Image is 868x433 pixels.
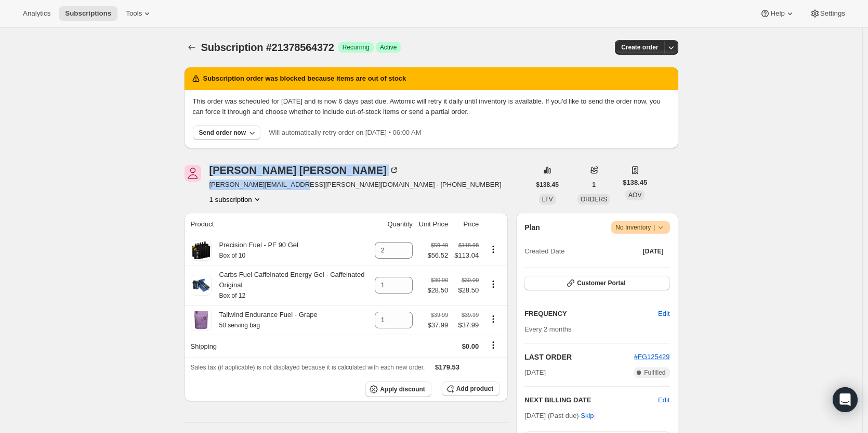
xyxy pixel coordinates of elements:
span: $28.50 [427,285,448,296]
button: Customer Portal [524,276,669,290]
span: Created Date [524,246,564,257]
th: Unit Price [416,213,451,236]
button: Product actions [485,313,502,325]
h2: Subscription order was blocked because items are out of stock [203,73,406,84]
span: Apply discount [380,385,425,393]
button: Edit [652,305,676,322]
button: Subscriptions [185,40,199,55]
button: Settings [804,6,851,21]
button: Apply discount [365,381,431,397]
span: $138.45 [536,181,559,189]
button: #FG125429 [634,352,670,362]
p: Will automatically retry order on [DATE] • 06:00 AM [269,128,421,138]
div: Tailwind Endurance Fuel - Grape [212,310,318,330]
span: [DATE] (Past due) · [524,412,594,419]
button: Add product [442,381,499,396]
span: $56.52 [427,250,448,261]
div: Open Intercom Messenger [833,387,858,412]
span: $28.50 [454,285,479,296]
small: Box of 12 [219,292,246,299]
span: 1 [592,181,596,189]
span: Subscriptions [65,9,111,18]
h2: LAST ORDER [524,352,634,362]
span: $37.99 [454,320,479,330]
span: Active [380,43,397,52]
button: Help [754,6,801,21]
button: Product actions [209,194,262,205]
span: [PERSON_NAME][EMAIL_ADDRESS][PERSON_NAME][DOMAIN_NAME] · [PHONE_NUMBER] [209,180,502,190]
button: Tools [120,6,159,21]
th: Price [451,213,482,236]
span: $113.04 [454,250,479,261]
span: Add product [456,385,493,393]
button: Skip [574,407,600,424]
span: Skip [581,411,594,421]
span: Recurring [343,43,370,52]
span: [DATE] [524,367,546,378]
span: Fulfilled [644,368,665,377]
h2: NEXT BILLING DATE [524,395,658,405]
span: Jonathan Van Dyke [185,165,201,182]
small: $39.99 [431,312,448,318]
span: Edit [658,309,669,319]
span: Every 2 months [524,325,571,333]
small: Box of 10 [219,252,246,259]
span: Create order [621,43,658,52]
img: product img [191,240,212,261]
button: 1 [586,177,602,192]
small: $39.99 [462,312,479,318]
img: product img [191,275,212,296]
button: $138.45 [530,177,565,192]
span: Tools [126,9,142,18]
span: | [653,223,655,232]
img: product img [191,310,212,330]
button: Subscriptions [59,6,117,21]
button: Shipping actions [485,339,502,351]
button: Create order [615,40,664,55]
span: $138.45 [623,177,647,188]
h2: Plan [524,222,540,233]
span: Customer Portal [577,279,625,287]
span: $37.99 [427,320,448,330]
span: Settings [820,9,845,18]
small: $30.00 [462,277,479,283]
div: Precision Fuel - PF 90 Gel [212,240,298,261]
div: [PERSON_NAME] [PERSON_NAME] [209,165,399,175]
th: Product [185,213,372,236]
button: Edit [658,395,669,405]
th: Quantity [372,213,416,236]
span: Analytics [23,9,50,18]
span: [DATE] [643,247,664,256]
div: Carbs Fuel Caffeinated Energy Gel - Caffeinated Original [212,270,369,301]
button: [DATE] [637,244,670,259]
small: $59.49 [431,242,448,248]
button: Product actions [485,278,502,290]
a: #FG125429 [634,353,670,361]
span: Help [770,9,784,18]
span: Sales tax (if applicable) is not displayed because it is calculated with each new order. [191,364,425,371]
span: $0.00 [462,342,479,350]
span: AOV [628,192,641,199]
span: ORDERS [581,196,607,203]
span: Subscription #21378564372 [201,42,334,53]
small: 50 serving bag [219,322,260,329]
small: $118.98 [458,242,479,248]
span: No Inventory [615,222,665,233]
div: Send order now [199,129,246,137]
span: LTV [542,196,553,203]
h2: FREQUENCY [524,309,658,319]
button: Send order now [193,125,261,140]
button: Product actions [485,244,502,255]
th: Shipping [185,335,372,358]
small: $30.00 [431,277,448,283]
p: This order was scheduled for [DATE] and is now 6 days past due. Awtomic will retry it daily until... [193,96,670,117]
button: Analytics [17,6,57,21]
span: $179.53 [435,363,459,371]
